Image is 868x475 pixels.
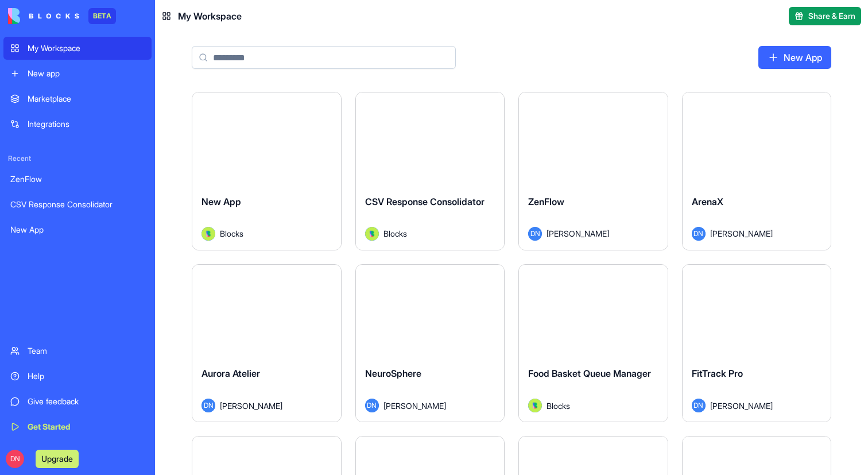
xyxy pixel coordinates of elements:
[692,399,706,412] span: DN
[355,92,505,250] a: CSV Response ConsolidatorAvatarBlocks
[355,264,505,423] a: NeuroSphereDN[PERSON_NAME]
[10,173,145,185] div: ZenFlow
[710,227,773,240] span: [PERSON_NAME]
[88,8,116,24] div: BETA
[220,400,282,412] span: [PERSON_NAME]
[692,368,743,379] span: FitTrack Pro
[36,453,79,464] a: Upgrade
[28,118,145,130] div: Integrations
[528,227,542,241] span: DN
[365,196,485,207] span: CSV Response Consolidator
[178,9,242,23] span: My Workspace
[3,37,152,60] a: My Workspace
[201,196,241,207] span: New App
[3,339,152,362] a: Team
[518,264,668,423] a: Food Basket Queue ManagerAvatarBlocks
[808,10,855,22] span: Share & Earn
[692,227,706,241] span: DN
[710,400,773,412] span: [PERSON_NAME]
[28,370,145,382] div: Help
[28,345,145,357] div: Team
[3,390,152,413] a: Give feedback
[192,264,342,423] a: Aurora AtelierDN[PERSON_NAME]
[365,399,379,412] span: DN
[3,168,152,191] a: ZenFlow
[220,227,243,240] span: Blocks
[10,199,145,210] div: CSV Response Consolidator
[192,92,342,250] a: New AppAvatarBlocks
[3,218,152,241] a: New App
[28,396,145,407] div: Give feedback
[201,368,260,379] span: Aurora Atelier
[383,227,407,240] span: Blocks
[3,87,152,110] a: Marketplace
[10,224,145,235] div: New App
[383,400,446,412] span: [PERSON_NAME]
[3,62,152,85] a: New app
[3,193,152,216] a: CSV Response Consolidator
[528,368,651,379] span: Food Basket Queue Manager
[692,196,723,207] span: ArenaX
[518,92,668,250] a: ZenFlowDN[PERSON_NAME]
[365,227,379,241] img: Avatar
[36,450,79,468] button: Upgrade
[3,365,152,388] a: Help
[3,113,152,136] a: Integrations
[3,154,152,163] span: Recent
[528,399,542,412] img: Avatar
[547,400,570,412] span: Blocks
[28,43,145,54] div: My Workspace
[8,8,79,24] img: logo
[28,68,145,79] div: New app
[28,421,145,432] div: Get Started
[201,399,215,412] span: DN
[682,92,832,250] a: ArenaXDN[PERSON_NAME]
[8,8,116,24] a: BETA
[682,264,832,423] a: FitTrack ProDN[PERSON_NAME]
[6,450,24,468] span: DN
[3,415,152,438] a: Get Started
[528,196,564,207] span: ZenFlow
[789,7,861,25] button: Share & Earn
[28,93,145,105] div: Marketplace
[201,227,215,241] img: Avatar
[547,227,609,240] span: [PERSON_NAME]
[758,46,831,69] a: New App
[365,368,421,379] span: NeuroSphere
